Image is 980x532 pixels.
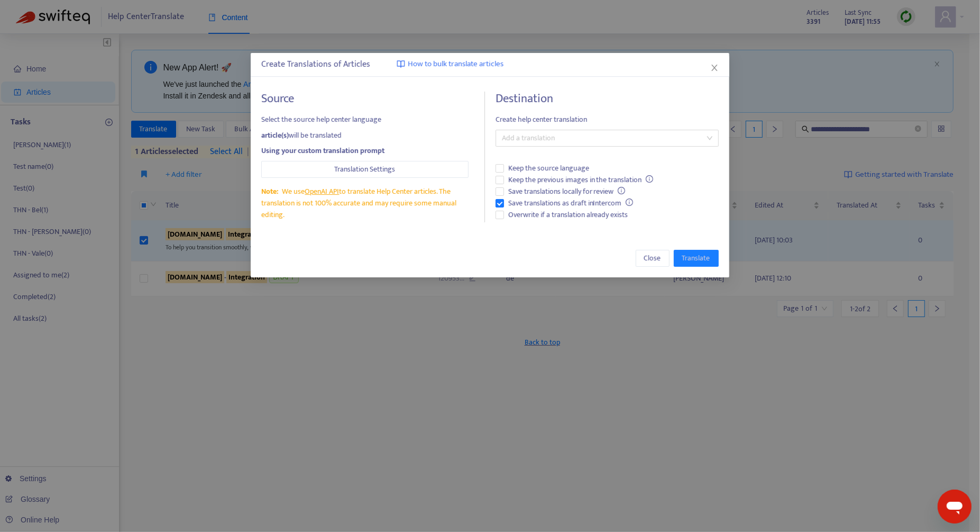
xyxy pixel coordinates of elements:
[397,60,405,68] img: image-link
[504,186,630,197] span: Save translations locally for review
[504,163,593,174] span: Keep the source language
[496,92,719,106] h4: Destination
[646,175,653,183] span: info-circle
[504,197,638,209] span: Save translations as draft in Intercom
[938,490,972,524] iframe: Button to launch messaging window
[335,164,396,175] span: Translation Settings
[674,250,719,267] button: Translate
[261,186,469,221] div: We use to translate Help Center articles. The translation is not 100% accurate and may require so...
[261,145,469,157] div: Using your custom translation prompt
[644,253,661,264] span: Close
[636,250,670,267] button: Close
[261,58,719,71] div: Create Translations of Articles
[397,58,503,70] a: How to bulk translate articles
[496,114,719,125] span: Create help center translation
[709,62,720,74] button: Close
[261,130,469,141] div: will be translated
[710,64,719,72] span: close
[305,185,340,197] a: OpenAI API
[504,209,633,221] span: Overwrite if a translation already exists
[261,185,278,197] span: Note:
[626,199,633,206] span: info-circle
[408,58,503,70] span: How to bulk translate articles
[504,174,658,186] span: Keep the previous images in the translation
[261,129,289,141] strong: article(s)
[618,187,625,194] span: info-circle
[261,114,469,125] span: Select the source help center language
[261,92,469,106] h4: Source
[261,161,469,178] button: Translation Settings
